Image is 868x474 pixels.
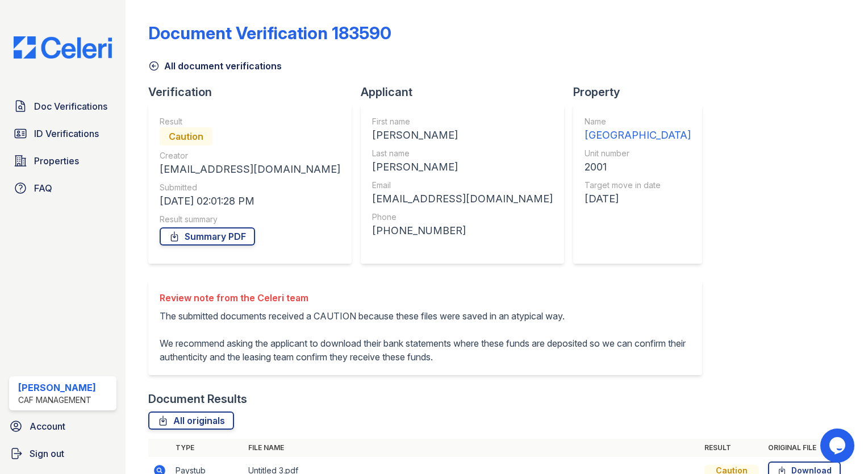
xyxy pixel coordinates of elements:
[9,149,116,172] a: Properties
[585,191,691,207] div: [DATE]
[160,150,340,161] div: Creator
[573,84,711,100] div: Property
[585,116,691,143] a: Name [GEOGRAPHIC_DATA]
[160,309,691,364] p: The submitted documents received a CAUTION because these files were saved in an atypical way. We ...
[361,84,573,100] div: Applicant
[820,429,857,463] iframe: chat widget
[585,116,691,127] div: Name
[30,447,64,460] span: Sign out
[372,148,553,159] div: Last name
[18,381,96,394] div: [PERSON_NAME]
[148,59,282,73] a: All document verifications
[372,180,553,191] div: Email
[5,415,121,438] a: Account
[160,182,340,193] div: Submitted
[148,23,391,43] div: Document Verification 183590
[160,161,340,177] div: [EMAIL_ADDRESS][DOMAIN_NAME]
[372,223,553,239] div: [PHONE_NUMBER]
[585,127,691,143] div: [GEOGRAPHIC_DATA]
[18,394,96,406] div: CAF Management
[34,181,52,195] span: FAQ
[585,180,691,191] div: Target move in date
[160,291,691,305] div: Review note from the Celeri team
[372,116,553,127] div: First name
[372,191,553,207] div: [EMAIL_ADDRESS][DOMAIN_NAME]
[9,122,116,145] a: ID Verifications
[148,391,247,407] div: Document Results
[700,439,763,457] th: Result
[34,154,79,168] span: Properties
[585,148,691,159] div: Unit number
[763,439,845,457] th: Original file
[160,127,212,145] div: Caution
[9,177,116,199] a: FAQ
[34,127,99,140] span: ID Verifications
[244,439,700,457] th: File name
[5,442,121,465] a: Sign out
[160,214,340,225] div: Result summary
[5,36,121,59] img: CE_Logo_Blue-a8612792a0a2168367f1c8372b55b34899dd931a85d93a1a3d3e32e68fde9ad4.png
[160,193,340,209] div: [DATE] 02:01:28 PM
[34,99,107,113] span: Doc Verifications
[160,116,340,127] div: Result
[9,95,116,118] a: Doc Verifications
[148,411,234,430] a: All originals
[148,84,361,100] div: Verification
[372,211,553,223] div: Phone
[372,159,553,175] div: [PERSON_NAME]
[585,159,691,175] div: 2001
[372,127,553,143] div: [PERSON_NAME]
[171,439,244,457] th: Type
[30,419,65,433] span: Account
[160,227,255,246] a: Summary PDF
